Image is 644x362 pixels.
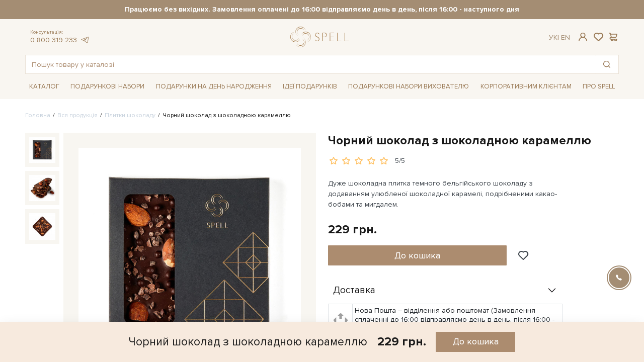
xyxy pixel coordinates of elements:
a: Головна [25,112,50,119]
td: Нова Пошта – відділення або поштомат (Замовлення сплаченні до 16:00 відправляємо день в день, піс... [353,304,562,336]
div: Чорний шоколад з шоколадною карамеллю [129,332,367,352]
button: Пошук товару у каталозі [595,55,618,73]
span: До кошика [394,250,440,261]
a: Подарункові набори [66,79,148,95]
a: 0 800 319 233 [30,36,77,44]
span: До кошика [453,336,499,347]
input: Пошук товару у каталозі [26,55,595,73]
p: Дуже шоколадна плитка темного бельгійського шоколаду з додаванням улюбленої шоколадної карамелі, ... [328,178,564,210]
h1: Чорний шоколад з шоколадною карамеллю [328,133,619,148]
a: Про Spell [579,79,619,95]
img: Чорний шоколад з шоколадною карамеллю [29,213,55,239]
span: | [557,33,559,42]
a: Плитки шоколаду [105,112,155,119]
div: Ук [549,33,570,42]
button: До кошика [436,332,515,352]
a: Подарункові набори вихователю [344,78,473,95]
a: Вся продукція [57,112,98,119]
a: telegram [79,36,90,44]
img: Чорний шоколад з шоколадною карамеллю [29,137,55,163]
span: Доставка [333,286,375,295]
a: logo [290,27,353,47]
a: Подарунки на День народження [152,79,276,95]
img: Чорний шоколад з шоколадною карамеллю [29,175,55,201]
div: 5/5 [395,156,405,166]
a: Ідеї подарунків [279,79,341,95]
div: 229 грн. [328,222,377,237]
div: 229 грн. [377,334,426,349]
span: Консультація: [30,29,90,36]
strong: Працюємо без вихідних. Замовлення оплачені до 16:00 відправляємо день в день, після 16:00 - насту... [25,5,619,14]
button: До кошика [328,245,507,265]
a: Каталог [25,79,63,95]
a: En [561,33,570,42]
li: Чорний шоколад з шоколадною карамеллю [155,111,291,120]
a: Корпоративним клієнтам [476,78,576,95]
